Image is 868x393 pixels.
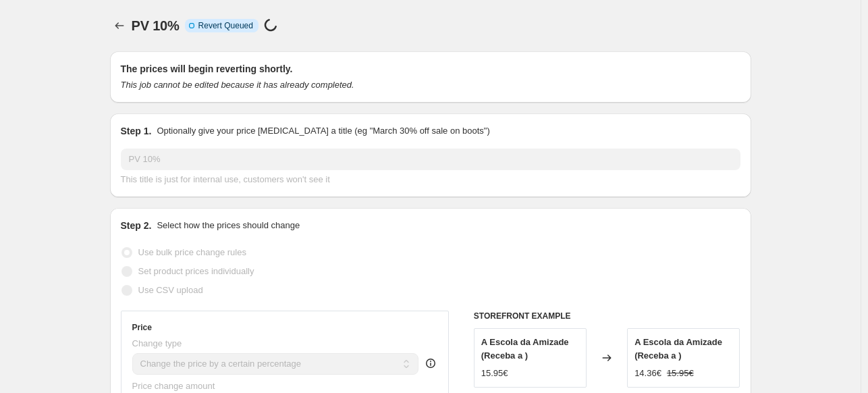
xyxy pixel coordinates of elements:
h2: Step 1. [121,124,152,138]
span: This title is just for internal use, customers won't see it [121,174,330,184]
span: PV 10% [132,18,180,33]
h2: The prices will begin reverting shortly. [121,62,740,76]
div: help [424,357,437,370]
div: 15.95€ [481,367,508,380]
span: Set product prices individually [138,266,254,276]
input: 30% off holiday sale [121,149,740,170]
h6: STOREFRONT EXAMPLE [474,311,740,321]
div: 14.36€ [634,367,661,380]
strike: 15.95€ [667,367,694,380]
h3: Price [132,322,152,333]
button: Price change jobs [110,16,129,35]
h2: Step 2. [121,219,152,232]
span: A Escola da Amizade (Receba a ) [481,337,569,361]
span: Use CSV upload [138,285,203,295]
span: A Escola da Amizade (Receba a ) [634,337,722,361]
span: Use bulk price change rules [138,247,246,257]
i: This job cannot be edited because it has already completed. [121,80,354,90]
span: Revert Queued [198,20,253,31]
p: Select how the prices should change [157,219,300,232]
p: Optionally give your price [MEDICAL_DATA] a title (eg "March 30% off sale on boots") [157,124,489,138]
span: Change type [132,338,182,348]
span: Price change amount [132,381,215,391]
